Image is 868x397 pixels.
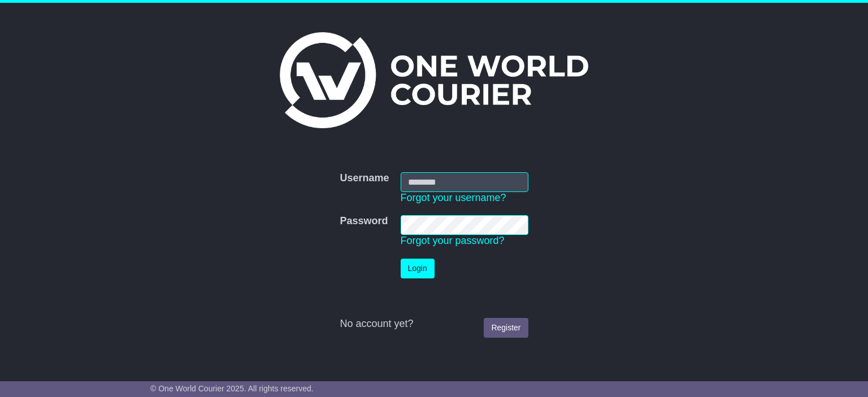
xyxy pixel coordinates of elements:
[484,318,528,338] a: Register
[150,384,314,393] span: © One World Courier 2025. All rights reserved.
[340,318,528,330] div: No account yet?
[340,215,388,228] label: Password
[401,235,505,246] a: Forgot your password?
[401,192,506,203] a: Forgot your username?
[340,172,389,185] label: Username
[280,32,588,128] img: One World
[401,259,435,278] button: Login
